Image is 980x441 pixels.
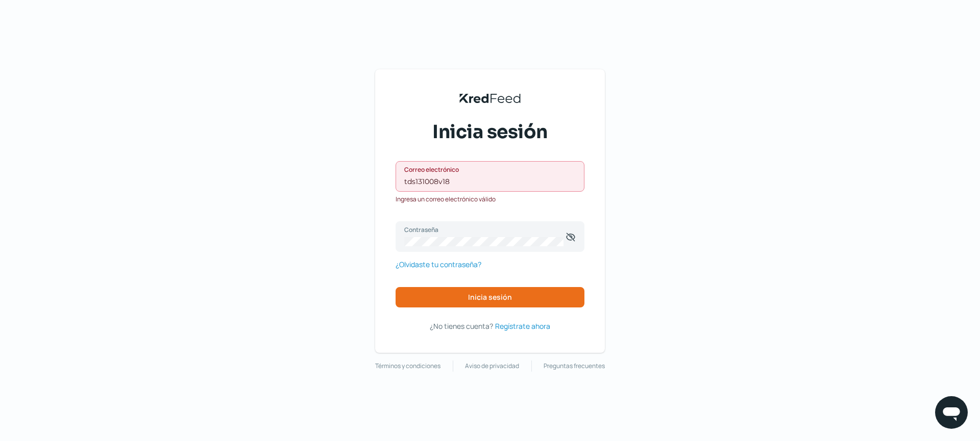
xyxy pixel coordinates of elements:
[941,402,962,423] img: chatIcon
[404,225,566,234] label: Contraseña
[544,360,605,372] a: Preguntas frecuentes
[404,165,566,174] label: Correo electrónico
[495,320,550,332] a: Regístrate ahora
[375,360,440,372] a: Términos y condiciones
[396,258,481,271] a: ¿Olvidaste tu contraseña?
[430,321,493,331] span: ¿No tienes cuenta?
[396,287,584,307] button: Inicia sesión
[396,194,496,205] span: Ingresa un correo electrónico válido
[468,294,512,301] span: Inicia sesión
[432,119,548,145] span: Inicia sesión
[465,360,519,372] a: Aviso de privacidad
